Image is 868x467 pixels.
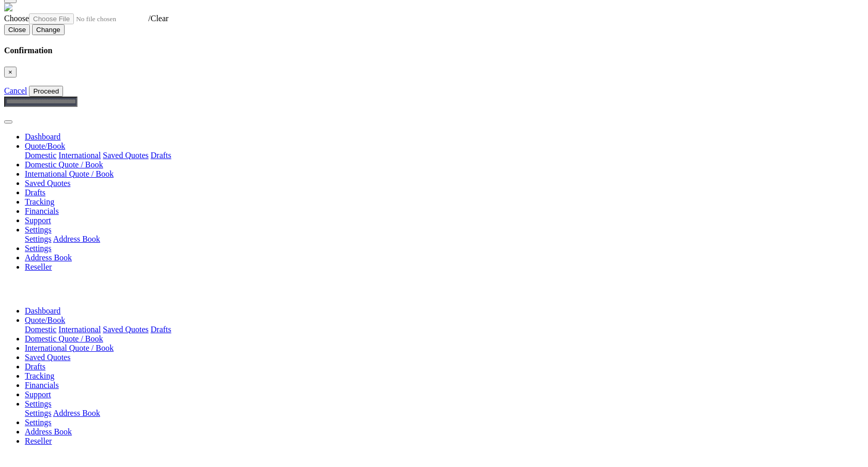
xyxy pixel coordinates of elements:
[4,24,30,35] button: Close
[58,325,101,334] a: International
[25,253,72,262] a: Address Book
[4,3,12,11] img: GetCustomerLogo
[25,207,59,215] a: Financials
[25,142,65,150] a: Quote/Book
[25,399,52,408] a: Settings
[25,188,45,197] a: Drafts
[25,306,60,315] a: Dashboard
[151,325,172,334] a: Drafts
[4,86,27,95] a: Cancel
[25,409,52,417] a: Settings
[25,160,103,169] a: Domestic Quote / Book
[25,381,59,390] a: Financials
[53,235,100,243] a: Address Book
[4,14,148,23] a: Choose
[25,353,70,362] a: Saved Quotes
[29,86,63,97] button: Proceed
[25,390,51,399] a: Support
[25,409,864,418] div: Quote/Book
[25,225,52,234] a: Settings
[4,67,17,77] button: Close
[25,197,54,206] a: Tracking
[58,151,101,160] a: International
[25,262,52,271] a: Reseller
[25,362,45,371] a: Drafts
[25,316,65,324] a: Quote/Book
[25,325,864,334] div: Quote/Book
[25,334,103,343] a: Domestic Quote / Book
[25,179,70,188] a: Saved Quotes
[151,151,172,160] a: Drafts
[103,151,148,160] a: Saved Quotes
[25,169,114,178] a: International Quote / Book
[4,13,864,24] div: /
[25,418,52,427] a: Settings
[4,46,864,55] h4: Confirmation
[25,371,54,380] a: Tracking
[25,244,52,253] a: Settings
[25,132,60,141] a: Dashboard
[25,325,56,334] a: Domestic
[150,14,168,23] a: Clear
[25,437,52,445] a: Reseller
[25,151,56,160] a: Domestic
[32,24,65,35] button: Change
[25,216,51,225] a: Support
[25,427,72,436] a: Address Book
[25,151,864,160] div: Quote/Book
[25,235,52,243] a: Settings
[4,120,12,123] button: Toggle navigation
[25,344,114,352] a: International Quote / Book
[25,235,864,244] div: Quote/Book
[53,409,100,417] a: Address Book
[103,325,148,334] a: Saved Quotes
